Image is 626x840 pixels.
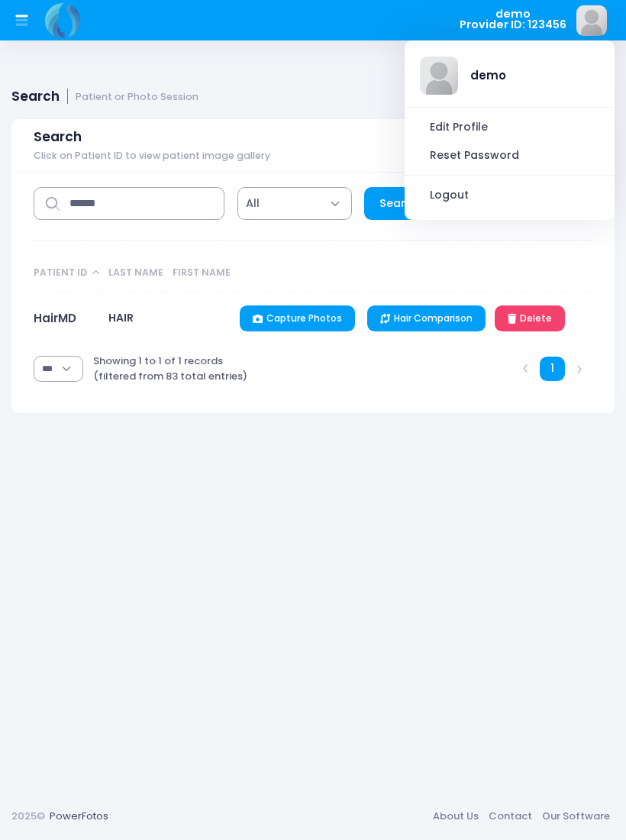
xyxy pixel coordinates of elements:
span: Search [34,129,82,145]
a: Hair Comparison [367,305,486,331]
a: Search [364,187,435,220]
a: Reset Password [417,141,602,170]
a: About Us [428,803,483,830]
a: PowerFotos [50,809,108,823]
th: Patient ID: activate to sort column descending [34,254,101,293]
span: 2025© [11,809,45,823]
span: demo Provider ID: 123456 [460,8,566,31]
th: First Name: activate to sort column ascending [165,254,232,293]
span: Click on Patient ID to view patient image gallery [34,150,270,162]
small: Patient or Photo Session [76,92,198,103]
a: Capture Photos [240,305,355,331]
img: image [576,5,607,36]
img: Logo [42,2,84,40]
a: HairMD [34,310,76,326]
th: Last Name: activate to sort column ascending [101,254,165,293]
div: Showing 1 to 1 of 1 records (filtered from 83 total entries) [93,344,259,393]
a: Edit Profile [417,112,602,141]
span: All [237,187,352,220]
a: Delete [495,305,565,331]
h1: Search [11,89,198,105]
span: All [246,195,260,212]
img: Logo [420,57,458,95]
a: Logout [417,181,602,210]
div: demo [470,67,506,84]
a: 1 [540,357,565,382]
a: Our Software [537,803,615,830]
span: HAIR [108,310,134,325]
a: Contact [483,803,537,830]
